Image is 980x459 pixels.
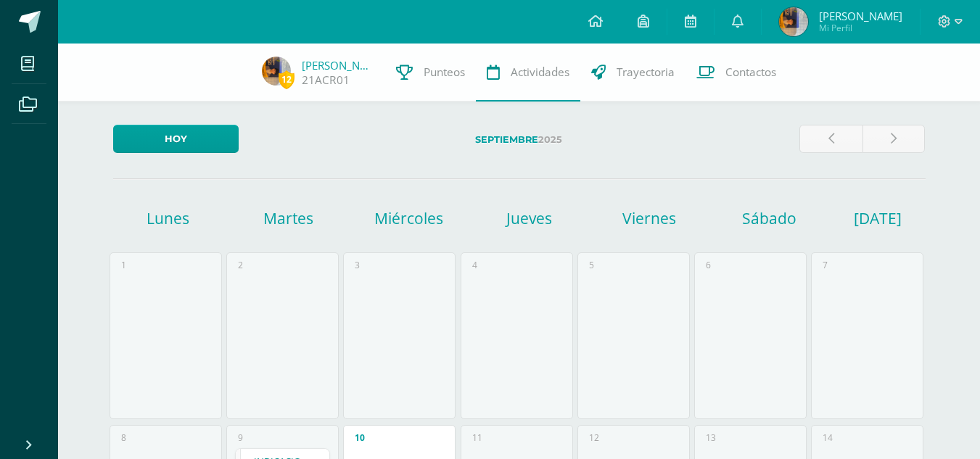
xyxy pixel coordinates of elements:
[475,134,538,145] strong: Septiembre
[250,125,788,154] label: 2025
[819,9,902,23] span: [PERSON_NAME]
[262,57,291,86] img: 7330a4e21801a316bdcc830b1251f677.png
[617,65,675,80] span: Trayectoria
[350,208,466,228] h1: Miércoles
[685,44,787,102] a: Contactos
[471,208,587,228] h1: Jueves
[854,208,872,228] h1: [DATE]
[110,208,226,228] h1: Lunes
[779,7,808,36] img: 7330a4e21801a316bdcc830b1251f677.png
[355,431,365,444] div: 10
[472,259,477,271] div: 4
[355,259,360,271] div: 3
[472,431,482,444] div: 11
[725,65,776,80] span: Contactos
[238,431,243,444] div: 9
[823,431,833,444] div: 14
[113,125,239,153] a: Hoy
[580,44,685,102] a: Trayectoria
[706,431,716,444] div: 13
[424,65,465,80] span: Punteos
[712,208,828,228] h1: Sábado
[591,208,707,228] h1: Viernes
[121,259,126,271] div: 1
[823,259,828,271] div: 7
[385,44,476,102] a: Punteos
[511,65,569,80] span: Actividades
[589,259,594,271] div: 5
[476,44,580,102] a: Actividades
[302,58,374,73] a: [PERSON_NAME]
[302,73,350,88] a: 21ACR01
[706,259,711,271] div: 6
[231,208,347,228] h1: Martes
[279,70,295,88] span: 12
[121,431,126,444] div: 8
[819,22,902,34] span: Mi Perfil
[238,259,243,271] div: 2
[589,431,599,444] div: 12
